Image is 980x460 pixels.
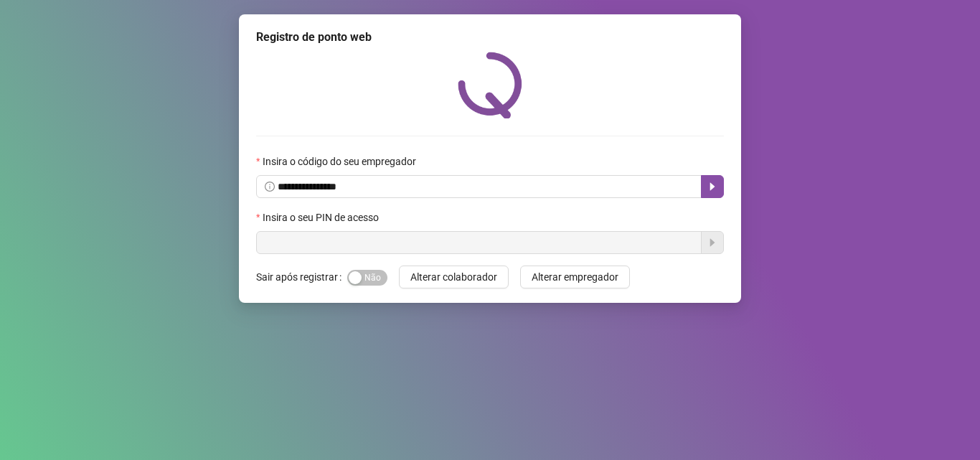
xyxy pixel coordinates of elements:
label: Sair após registrar [256,266,347,288]
span: Alterar colaborador [410,269,497,285]
label: Insira o código do seu empregador [256,154,425,169]
span: info-circle [265,182,275,192]
div: Registro de ponto web [256,29,724,46]
button: Alterar empregador [520,266,630,288]
span: caret-right [707,181,718,192]
span: Alterar empregador [532,269,618,285]
button: Alterar colaborador [399,266,509,288]
label: Insira o seu PIN de acesso [256,210,388,225]
img: QRPoint [458,52,522,118]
